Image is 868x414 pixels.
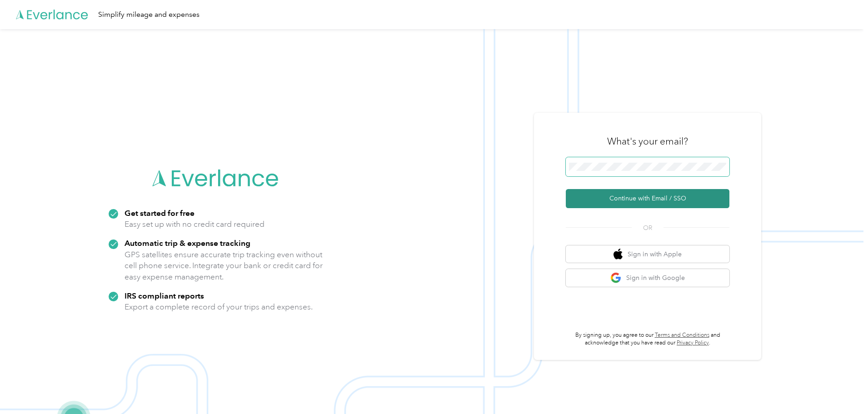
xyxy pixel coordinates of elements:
[566,269,729,287] button: google logoSign in with Google
[655,332,709,339] a: Terms and Conditions
[125,219,264,230] p: Easy set up with no credit card required
[566,189,729,208] button: Continue with Email / SSO
[125,249,323,283] p: GPS satellites ensure accurate trip tracking even without cell phone service. Integrate your bank...
[125,301,313,313] p: Export a complete record of your trips and expenses.
[607,135,688,148] h3: What's your email?
[614,249,623,260] img: apple logo
[98,9,200,20] div: Simplify mileage and expenses
[677,339,709,346] a: Privacy Policy
[125,208,195,218] strong: Get started for free
[566,331,729,347] p: By signing up, you agree to our and acknowledge that you have read our .
[125,238,250,248] strong: Automatic trip & expense tracking
[632,223,663,233] span: OR
[125,291,204,300] strong: IRS compliant reports
[610,272,622,284] img: google logo
[566,245,729,263] button: apple logoSign in with Apple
